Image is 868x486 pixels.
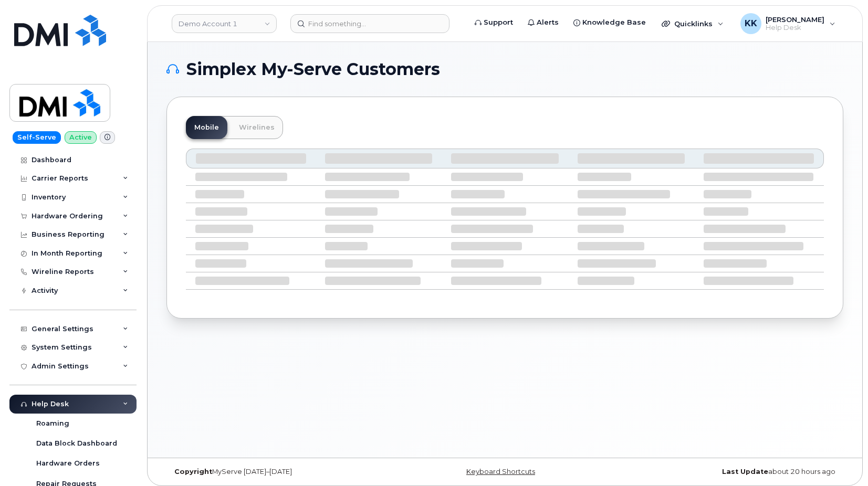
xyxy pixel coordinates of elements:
[466,468,535,476] a: Keyboard Shortcuts
[166,468,392,476] div: MyServe [DATE]–[DATE]
[618,468,843,476] div: about 20 hours ago
[186,61,440,77] span: Simplex My-Serve Customers
[174,468,212,476] strong: Copyright
[722,468,768,476] strong: Last Update
[186,116,227,139] a: Mobile
[231,116,283,139] a: Wirelines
